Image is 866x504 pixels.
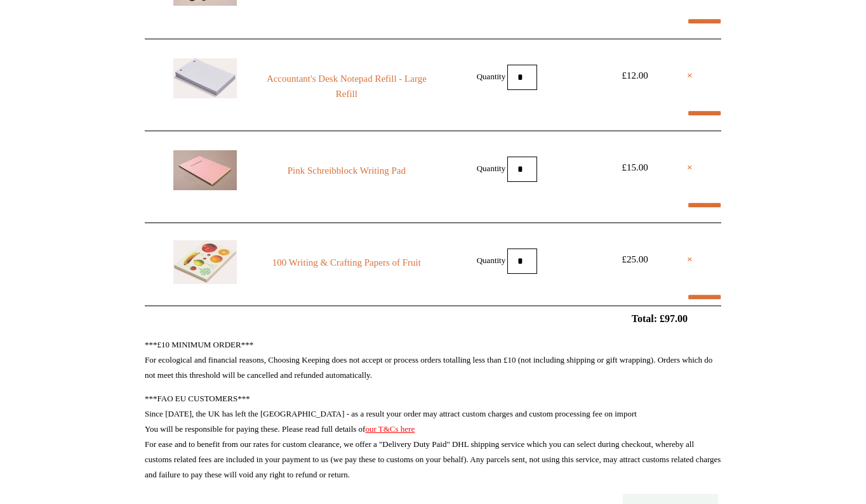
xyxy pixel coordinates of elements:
[260,255,433,270] a: 100 Writing & Crafting Papers of Fruit
[606,252,663,267] div: £25.00
[477,255,506,264] label: Quantity
[606,160,663,175] div: £15.00
[145,337,721,383] p: ***£10 MINIMUM ORDER*** For ecological and financial reasons, Choosing Keeping does not accept or...
[260,163,433,178] a: Pink Schreibblock Writing Pad
[477,163,506,172] label: Quantity
[116,313,750,325] h2: Total: £97.00
[173,240,237,284] img: 100 Writing & Crafting Papers of Fruit
[173,150,237,190] img: Pink Schreibblock Writing Pad
[687,252,693,267] a: ×
[477,71,506,81] label: Quantity
[260,71,433,101] a: Accountant's Desk Notepad Refill - Large Refill
[365,424,415,434] a: our T&Cs here
[145,391,721,482] p: ***FAO EU CUSTOMERS*** Since [DATE], the UK has left the [GEOGRAPHIC_DATA] - as a result your ord...
[173,58,237,98] img: Accountant's Desk Notepad Refill - Large Refill
[606,68,663,83] div: £12.00
[687,68,693,83] a: ×
[687,160,693,175] a: ×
